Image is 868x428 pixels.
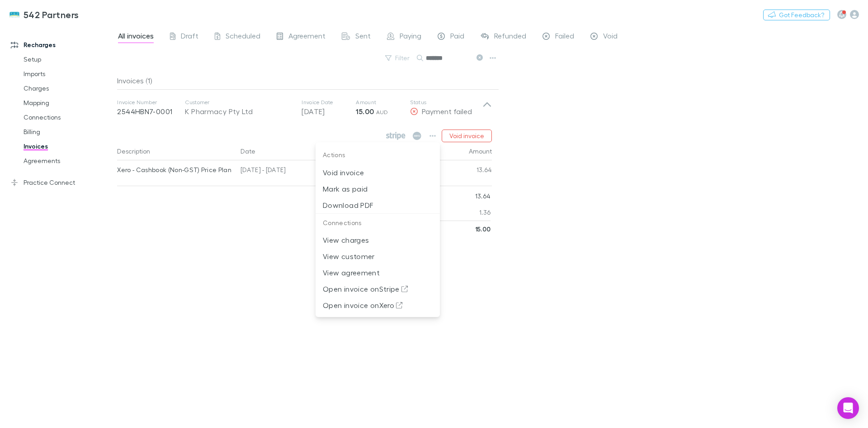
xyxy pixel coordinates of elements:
[316,164,440,181] li: Void invoice
[316,197,440,213] li: Download PDF
[316,264,440,281] li: View agreement
[316,267,440,276] a: View agreement
[323,200,433,211] p: Download PDF
[316,248,440,264] li: View customer
[323,251,433,262] p: View customer
[323,267,433,278] p: View agreement
[323,235,433,245] p: View charges
[316,300,440,308] a: Open invoice onXero
[323,183,433,194] p: Mark as paid
[316,235,440,243] a: View charges
[316,284,440,292] a: Open invoice onStripe
[316,251,440,260] a: View customer
[316,181,440,197] li: Mark as paid
[323,300,433,311] p: Open invoice on Xero
[316,297,440,313] li: Open invoice onXero
[323,284,433,294] p: Open invoice on Stripe
[837,397,859,419] div: Open Intercom Messenger
[316,146,440,164] p: Actions
[316,214,440,232] p: Connections
[316,232,440,248] li: View charges
[316,199,440,208] a: Download PDF
[323,167,433,178] p: Void invoice
[316,281,440,297] li: Open invoice onStripe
